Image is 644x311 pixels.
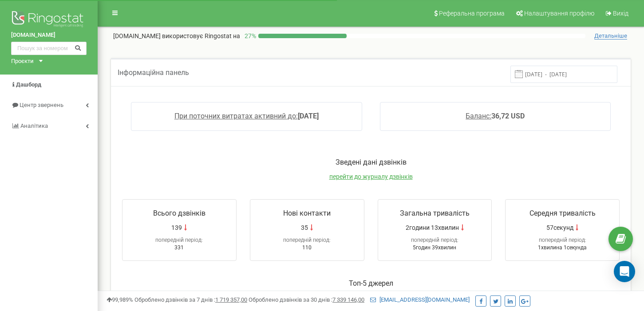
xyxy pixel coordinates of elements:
span: Toп-5 джерел [349,279,393,287]
span: Аналiтика [20,122,48,129]
u: 7 339 146,00 [332,296,364,303]
a: При поточних витратах активний до:[DATE] [174,112,319,120]
span: Центр звернень [20,102,63,108]
span: 99,989% [107,296,133,303]
a: [EMAIL_ADDRESS][DOMAIN_NAME] [370,296,470,303]
span: При поточних витратах активний до: [174,112,298,120]
span: Вихід [613,10,628,17]
span: Всього дзвінків [153,209,205,217]
span: Оброблено дзвінків за 30 днів : [249,296,364,303]
span: використовує Ringostat на [162,32,240,39]
span: 1хвилина 1секунда [538,244,587,251]
a: Баланс:36,72 USD [466,112,525,120]
span: попередній період: [539,237,586,243]
div: Open Intercom Messenger [614,261,635,282]
span: Середня тривалість [529,209,596,217]
span: Загальна тривалість [400,209,470,217]
u: 1 719 357,00 [215,296,247,303]
a: [DOMAIN_NAME] [11,31,87,39]
span: Зведені дані дзвінків [336,158,407,166]
span: попередній період: [155,237,203,243]
div: Проєкти [11,57,34,66]
a: перейти до журналу дзвінків [329,173,413,180]
input: Пошук за номером [11,42,87,55]
span: Баланс: [466,112,491,120]
span: 5годин 39хвилин [413,244,456,251]
span: попередній період: [283,237,331,243]
span: Налаштування профілю [524,10,594,17]
span: 57секунд [546,223,573,232]
span: Дашборд [16,81,41,88]
span: Детальніше [594,32,627,39]
span: 139 [171,223,182,232]
span: 331 [174,244,184,251]
p: 27 % [240,31,258,40]
span: Інформаційна панель [118,68,189,77]
span: 35 [301,223,308,232]
span: 110 [302,244,312,251]
span: Реферальна програма [439,10,505,17]
span: 2години 13хвилин [406,223,459,232]
span: попередній період: [411,237,458,243]
span: Оброблено дзвінків за 7 днів : [134,296,247,303]
p: [DOMAIN_NAME] [113,31,240,40]
span: Нові контакти [283,209,331,217]
img: Ringostat logo [11,9,87,31]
